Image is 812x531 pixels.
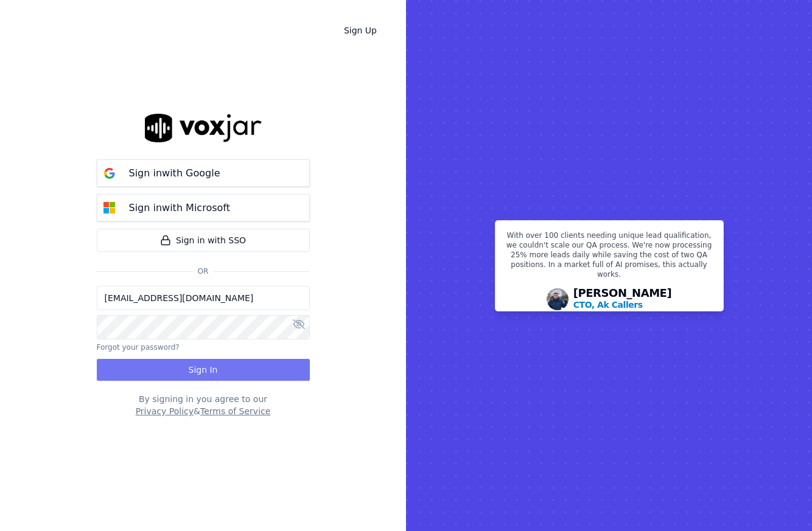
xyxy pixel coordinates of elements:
[200,405,270,417] button: Terms of Service
[136,405,194,417] button: Privacy Policy
[97,161,122,186] img: google Sign in button
[97,196,122,220] img: microsoft Sign in button
[193,266,214,276] span: Or
[129,201,230,215] p: Sign in with Microsoft
[97,286,310,310] input: Email
[129,166,220,181] p: Sign in with Google
[503,231,716,284] p: With over 100 clients needing unique lead qualification, we couldn't scale our QA process. We're ...
[573,299,643,311] p: CTO, Ak Callers
[547,288,569,310] img: Avatar
[334,19,387,41] a: Sign Up
[97,359,310,381] button: Sign In
[97,229,310,252] a: Sign in with SSO
[97,194,310,221] button: Sign inwith Microsoft
[145,114,262,142] img: logo
[97,393,310,417] div: By signing in you agree to our &
[573,288,672,311] div: [PERSON_NAME]
[97,342,180,352] button: Forgot your password?
[97,159,310,187] button: Sign inwith Google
